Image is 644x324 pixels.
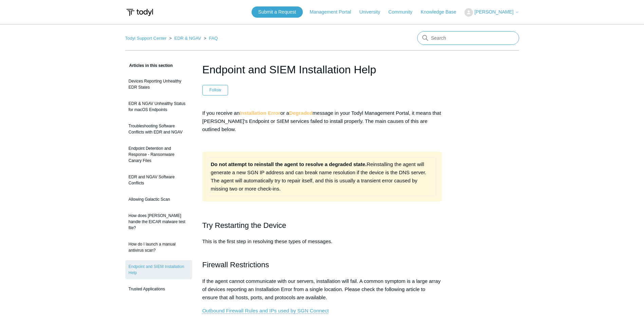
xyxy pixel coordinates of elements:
[208,157,436,196] td: Reinstalling the agent will generate a new SGN IP address and can break name resolution if the de...
[240,110,280,116] strong: Installation Error
[125,142,192,167] a: Endpoint Detention and Response - Ransomware Canary Files
[168,36,202,41] li: EDR & NGAV
[125,170,192,190] a: EDR and NGAV Software Conflicts
[209,36,218,41] a: FAQ
[174,36,201,41] a: EDR & NGAV
[125,6,154,19] img: Todyl Support Center Help Center home page
[289,110,313,116] strong: Degraded
[202,259,442,271] h2: Firewall Restrictions
[421,8,463,16] a: Knowledge Base
[125,260,192,279] a: Endpoint and SIEM Installation Help
[359,8,387,16] a: University
[125,283,192,295] a: Trusted Applications
[202,308,329,314] a: Outbound Firewall Rules and IPs used by SGN Connect
[211,161,367,167] strong: Do not attempt to reinstall the agent to resolve a degraded state.
[474,9,513,15] span: [PERSON_NAME]
[125,36,168,41] li: Todyl Support Center
[125,193,192,206] a: Allowing Galactic Scan
[125,36,167,41] a: Todyl Support Center
[388,8,419,16] a: Community
[202,277,442,302] p: If the agent cannot communicate with our servers, installation will fail. A common symptom is a l...
[125,63,173,68] span: Articles in this section
[125,75,192,94] a: Devices Reporting Unhealthy EDR States
[310,8,358,16] a: Management Portal
[125,97,192,116] a: EDR & NGAV Unhealthy Status for macOS Endpoints
[252,6,303,18] a: Submit a Request
[125,120,192,139] a: Troubleshooting Software Conflicts with EDR and NGAV
[202,61,442,78] h1: Endpoint and SIEM Installation Help
[202,237,442,254] p: This is the first step in resolving these types of messages.
[417,31,519,45] input: Search
[202,109,442,133] p: If you receive an or a message in your Todyl Management Portal, it means that [PERSON_NAME]'s End...
[125,238,192,257] a: How do I launch a manual antivirus scan?
[125,209,192,234] a: How does [PERSON_NAME] handle the EICAR malware test file?
[202,36,218,41] li: FAQ
[464,8,519,17] button: [PERSON_NAME]
[202,85,228,95] button: Follow Article
[202,219,442,231] h2: Try Restarting the Device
